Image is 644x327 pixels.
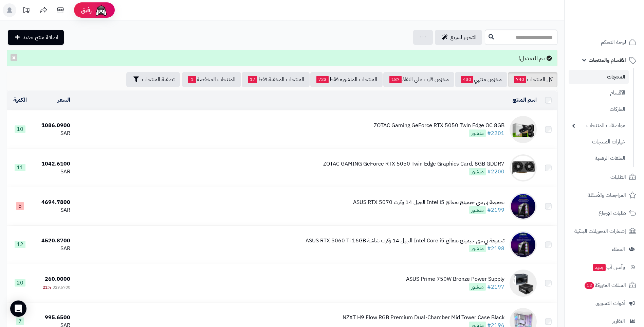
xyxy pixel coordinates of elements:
span: منشور [469,245,486,252]
a: طلبات الإرجاع [569,205,640,221]
img: logo-2.png [598,17,638,32]
span: 430 [461,76,473,83]
a: #2198 [487,244,504,253]
a: اضافة منتج جديد [8,30,64,45]
span: 187 [389,76,402,83]
span: 1 [188,76,196,83]
a: المراجعات والأسئلة [569,187,640,203]
img: تجميعة بي سي جيمينج بمعالج Intel Core i5 الجيل 14 وكرت شاشة ASUS RTX 5060 Ti 16GB [510,231,537,258]
div: SAR [36,168,70,176]
span: 740 [514,76,526,83]
span: أدوات التسويق [595,298,625,308]
a: العملاء [569,241,640,257]
span: 5 [16,202,24,210]
span: منشور [469,168,486,175]
span: التقارير [612,316,625,326]
a: لوحة التحكم [569,34,640,50]
span: تصفية المنتجات [142,75,174,84]
a: أدوات التسويق [569,295,640,311]
a: مواصفات المنتجات [569,118,629,133]
a: الكمية [13,96,27,104]
a: المنتجات المخفية فقط17 [242,72,310,87]
a: المنتجات [569,70,629,84]
span: الطلبات [610,172,626,182]
span: الأقسام والمنتجات [589,55,626,65]
div: SAR [36,245,70,253]
div: 4520.8700 [36,237,70,245]
span: لوحة التحكم [601,37,626,47]
div: تجميعة بي سي جيمينج بمعالج Intel Core i5 الجيل 14 وكرت شاشة ASUS RTX 5060 Ti 16GB [306,237,504,245]
span: 10 [15,125,25,133]
span: وآتس آب [592,262,625,272]
img: ASUS Prime 750W Bronze Power Supply [510,270,537,297]
a: السعر [58,96,70,104]
span: رفيق [81,6,92,14]
a: مخزون قارب على النفاذ187 [383,72,454,87]
div: تجميعة بي سي جيمينج بمعالج Intel i5 الجيل 14 وكرت ASUS RTX 5070 [353,199,504,206]
a: خيارات المنتجات [569,135,629,149]
span: 17 [248,76,257,83]
a: الماركات [569,102,629,117]
div: تم التعديل! [7,50,557,66]
span: إشعارات التحويلات البنكية [574,226,626,236]
span: 723 [316,76,329,83]
span: طلبات الإرجاع [599,208,626,218]
img: تجميعة بي سي جيمينج بمعالج Intel i5 الجيل 14 وكرت ASUS RTX 5070 [510,193,537,220]
a: #2200 [487,168,504,176]
div: SAR [36,206,70,214]
span: المراجعات والأسئلة [588,190,626,200]
img: ai-face.png [94,3,108,17]
a: الملفات الرقمية [569,151,629,166]
a: الأقسام [569,86,629,100]
a: وآتس آبجديد [569,259,640,275]
a: مخزون منتهي430 [455,72,507,87]
span: اضافة منتج جديد [23,33,58,41]
span: 21% [43,284,51,290]
div: 995.6500 [36,314,70,322]
a: #2197 [487,283,504,291]
button: × [11,54,17,61]
a: كل المنتجات740 [508,72,557,87]
a: اسم المنتج [513,96,537,104]
button: تصفية المنتجات [126,72,180,87]
span: 12 [15,241,25,248]
span: 12 [585,282,594,289]
a: المنتجات المخفضة1 [182,72,241,87]
div: 1042.6100 [36,160,70,168]
span: السلات المتروكة [584,280,626,290]
div: ZOTAC Gaming GeForce RTX 5050 Twin Edge OC 8GB [374,122,504,130]
span: 7 [16,317,24,325]
div: ZOTAC GAMING GeForce RTX 5050 Twin Edge Graphics Card, 8GB GDDR7 [323,160,504,168]
img: ZOTAC Gaming GeForce RTX 5050 Twin Edge OC 8GB [510,116,537,143]
a: التحرير لسريع [435,30,482,45]
a: السلات المتروكة12 [569,277,640,293]
div: NZXT H9 Flow RGB Premium Dual-Chamber Mid Tower Case Black [343,314,504,322]
span: التحرير لسريع [450,33,477,41]
span: منشور [469,283,486,291]
a: إشعارات التحويلات البنكية [569,223,640,239]
div: 1086.0900 [36,122,70,130]
a: الطلبات [569,169,640,185]
a: #2201 [487,129,504,137]
div: SAR [36,130,70,137]
img: ZOTAC GAMING GeForce RTX 5050 Twin Edge Graphics Card, 8GB GDDR7 [510,154,537,182]
div: ASUS Prime 750W Bronze Power Supply [406,275,504,283]
span: 329.5700 [53,284,70,290]
div: 4694.7800 [36,199,70,206]
span: 11 [15,164,25,171]
a: المنتجات المنشورة فقط723 [310,72,383,87]
span: جديد [593,264,606,271]
span: 20 [15,279,25,287]
span: 260.0000 [45,275,70,283]
span: منشور [469,130,486,137]
span: منشور [469,206,486,214]
a: #2199 [487,206,504,214]
a: تحديثات المنصة [18,3,35,19]
div: Open Intercom Messenger [10,300,26,317]
span: العملاء [612,244,625,254]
